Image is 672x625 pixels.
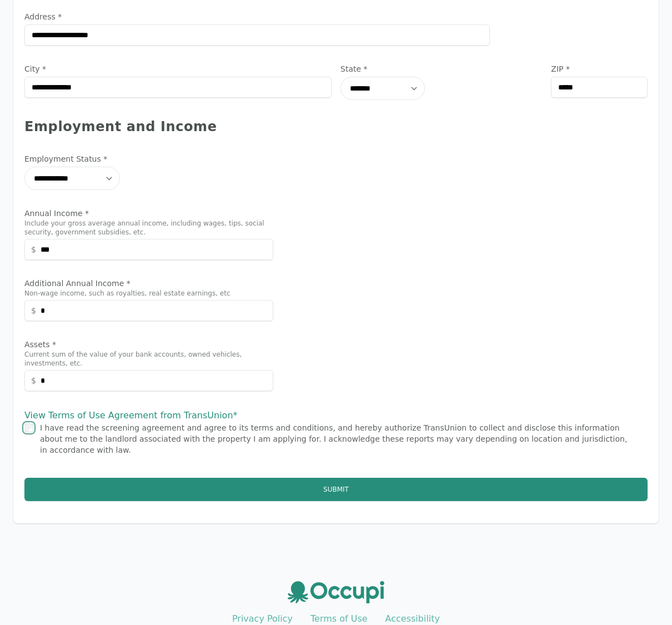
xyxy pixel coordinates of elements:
[551,63,648,74] label: ZIP *
[24,208,273,219] label: Annual Income *
[24,478,648,501] button: Submit
[24,350,273,368] p: Current sum of the value of your bank accounts, owned vehicles, investments, etc.
[24,63,332,74] label: City *
[24,278,273,289] label: Additional Annual Income *
[24,339,273,350] label: Assets *
[24,410,238,421] a: View Terms of Use Agreement from TransUnion*
[24,11,490,22] label: Address *
[40,423,627,454] label: I have read the screening agreement and agree to its terms and conditions, and hereby authorize T...
[385,613,440,624] a: Accessibility
[24,289,273,298] p: Non-wage income, such as royalties, real estate earnings, etc
[232,613,293,624] a: Privacy Policy
[24,219,273,237] p: Include your gross average annual income, including wages, tips, social security, government subs...
[340,63,542,74] label: State *
[310,613,368,624] a: Terms of Use
[24,118,648,136] div: Employment and Income
[24,153,273,164] label: Employment Status *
